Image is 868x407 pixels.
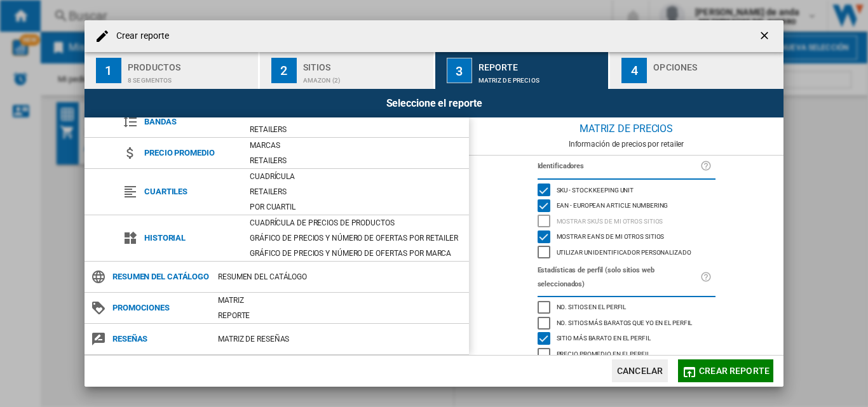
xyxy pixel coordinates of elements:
span: Sitio más barato en el perfil [557,333,651,342]
md-checkbox: Precio promedio en el perfil [538,346,715,362]
button: 1 Productos 8 segmentos [85,52,259,89]
div: Seleccione el reporte [85,89,783,117]
button: getI18NText('BUTTONS.CLOSE_DIALOG') [753,23,778,49]
label: Identificadores [538,159,700,173]
div: Por cuartil [243,201,469,213]
div: 3 [447,58,472,83]
button: Crear reporte [678,359,773,382]
div: Información de precios por retailer [469,140,783,149]
button: 4 Opciones [610,52,783,89]
span: Mostrar SKU'S de mi otros sitios [557,216,663,225]
div: Reporte [478,57,604,70]
span: Bandas [138,113,243,131]
div: Gráfico de precios y número de ofertas por retailer [243,232,469,244]
div: Matriz [212,294,469,307]
div: Matriz de precios [469,117,783,140]
md-checkbox: No. sitios en el perfil [538,300,715,316]
button: Cancelar [612,359,668,382]
div: Retailers [243,154,469,167]
span: Crear reporte [699,366,770,376]
div: Resumen del catálogo [212,270,469,283]
span: Reseñas [106,330,212,348]
ng-md-icon: getI18NText('BUTTONS.CLOSE_DIALOG') [758,29,773,44]
span: Mostrar EAN's de mi otros sitios [557,231,665,240]
span: Precio promedio [138,144,243,162]
md-checkbox: Sitio más barato en el perfil [538,331,715,347]
div: Cuadrícula [243,170,469,183]
span: Precio promedio en el perfil [557,349,650,357]
h4: Crear reporte [110,30,169,43]
div: Marcas [243,139,469,152]
md-checkbox: No. sitios más baratos que yo en el perfil [538,315,715,331]
div: Retailers [243,123,469,136]
button: 2 Sitios Amazon (2) [260,52,435,89]
span: Utilizar un identificador personalizado [557,247,691,256]
md-checkbox: SKU - Stock Keeping Unit [538,182,715,198]
span: No. sitios más baratos que yo en el perfil [557,317,693,326]
span: Promociones [106,299,212,317]
span: Cuartiles [138,183,243,201]
div: Reporte [212,309,469,322]
md-checkbox: Mostrar SKU'S de mi otros sitios [538,213,715,229]
span: SKU - Stock Keeping Unit [557,185,634,194]
div: Gráfico de precios y número de ofertas por marca [243,247,469,260]
div: Matriz de RESEÑAS [212,333,469,345]
div: Matriz de precios [478,70,604,84]
div: 2 [271,58,297,83]
span: Resumen del catálogo [106,268,212,286]
span: No. sitios en el perfil [557,302,627,310]
md-checkbox: Utilizar un identificador personalizado [538,244,715,260]
div: Cuadrícula de precios de productos [243,217,469,229]
div: 8 segmentos [128,70,253,84]
button: 3 Reporte Matriz de precios [435,52,610,89]
div: Opciones [653,57,778,70]
md-checkbox: EAN - European Article Numbering [538,198,715,214]
div: Productos [128,57,253,70]
md-checkbox: Mostrar EAN's de mi otros sitios [538,229,715,245]
div: Sitios [303,57,428,70]
div: 4 [621,58,647,83]
label: Estadísticas de perfil (solo sitios web seleccionados) [538,264,700,291]
div: Retailers [243,185,469,198]
div: Amazon (2) [303,70,428,84]
div: 1 [96,58,121,83]
span: EAN - European Article Numbering [557,200,668,209]
span: Historial [138,229,243,247]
